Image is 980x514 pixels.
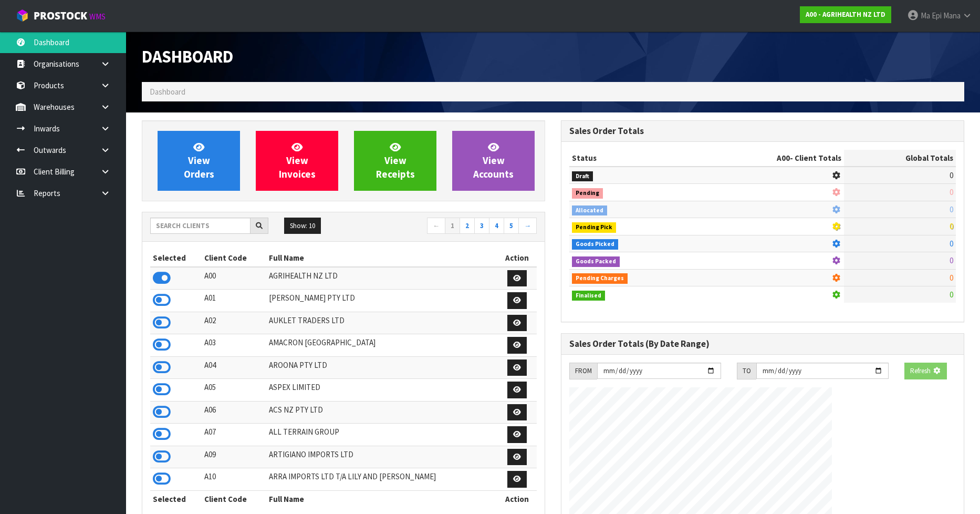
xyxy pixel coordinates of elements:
td: A02 [202,312,266,334]
a: ViewInvoices [256,131,338,191]
th: Client Code [202,490,266,507]
td: A05 [202,379,266,402]
td: A00 [202,267,266,290]
th: Action [498,490,537,507]
span: Goods Packed [572,256,620,267]
h3: Sales Order Totals (By Date Range) [569,339,956,349]
a: ViewAccounts [452,131,535,191]
span: Pending Charges [572,273,628,284]
a: ViewReceipts [354,131,436,191]
td: A04 [202,356,266,379]
span: Finalised [572,291,605,301]
th: - Client Totals [697,150,844,167]
span: ProStock [34,9,87,23]
td: A10 [202,468,266,491]
span: Dashboard [142,46,233,67]
span: Draft [572,171,593,182]
span: 0 [950,221,953,231]
span: Dashboard [150,87,185,97]
span: 0 [950,187,953,197]
td: ACS NZ PTY LTD [266,401,498,424]
button: Refresh [904,363,946,379]
th: Global Totals [844,150,956,167]
td: A07 [202,424,266,446]
th: Selected [150,490,202,507]
span: Allocated [572,205,607,216]
span: View Orders [184,141,214,180]
th: Client Code [202,250,266,266]
th: Selected [150,250,202,266]
a: 5 [504,218,519,234]
td: [PERSON_NAME] PTY LTD [266,290,498,312]
span: 0 [950,290,953,300]
h3: Sales Order Totals [569,126,956,136]
small: WMS [89,12,106,22]
td: AGRIHEALTH NZ LTD [266,267,498,290]
a: 4 [489,218,504,234]
th: Full Name [266,250,498,266]
span: 0 [950,204,953,214]
td: A03 [202,334,266,357]
strong: A00 - AGRIHEALTH NZ LTD [806,10,885,19]
a: A00 - AGRIHEALTH NZ LTD [800,6,891,23]
button: Show: 10 [284,218,321,234]
td: AROONA PTY LTD [266,356,498,379]
a: → [518,218,537,234]
a: 3 [474,218,489,234]
th: Action [498,250,537,266]
span: 0 [950,255,953,265]
div: TO [737,363,756,379]
td: AMACRON [GEOGRAPHIC_DATA] [266,334,498,357]
div: FROM [569,363,597,379]
span: Pending [572,188,603,199]
input: Search clients [150,218,251,234]
span: View Accounts [473,141,514,180]
a: 1 [445,218,460,234]
span: Mana [943,11,961,20]
span: Goods Picked [572,239,618,250]
td: ARRA IMPORTS LTD T/A LILY AND [PERSON_NAME] [266,468,498,491]
span: View Receipts [376,141,415,180]
td: A06 [202,401,266,424]
span: Ma Epi [921,11,942,20]
span: View Invoices [279,141,316,180]
td: ASPEX LIMITED [266,379,498,402]
td: ARTIGIANO IMPORTS LTD [266,446,498,468]
td: AUKLET TRADERS LTD [266,312,498,334]
a: ← [427,218,445,234]
td: A09 [202,446,266,468]
td: ALL TERRAIN GROUP [266,424,498,446]
a: ViewOrders [158,131,240,191]
nav: Page navigation [351,218,537,236]
span: Pending Pick [572,222,616,233]
a: 2 [460,218,475,234]
span: 0 [950,239,953,249]
img: cube-alt.png [16,9,29,22]
td: A01 [202,290,266,312]
span: A00 [777,153,790,163]
th: Status [569,150,697,167]
span: 0 [950,273,953,283]
span: 0 [950,170,953,180]
th: Full Name [266,490,498,507]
